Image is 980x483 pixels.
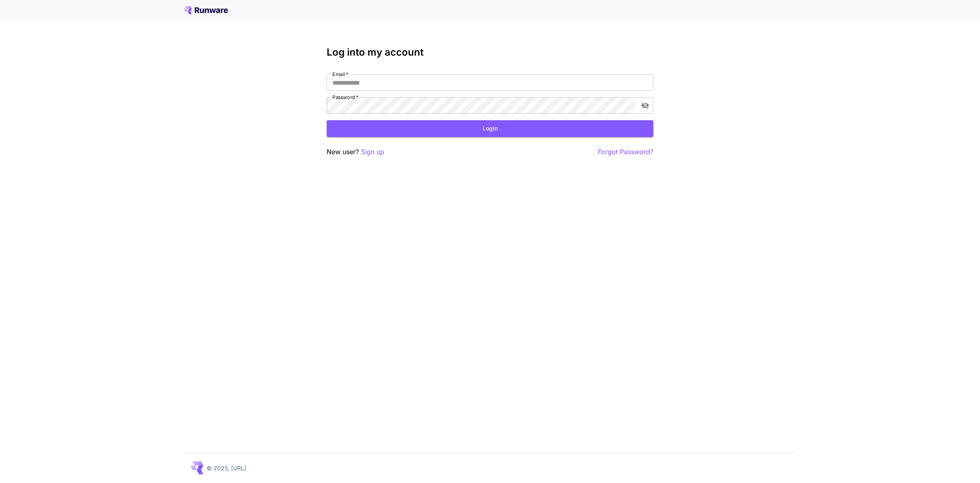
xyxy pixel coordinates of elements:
button: Sign up [361,147,384,157]
label: Password [332,94,359,101]
label: Email [332,71,348,78]
button: toggle password visibility [638,98,653,113]
button: Forgot Password? [598,147,653,157]
h3: Log into my account [327,47,653,58]
p: © 2025, [URL] [207,464,246,472]
p: New user? [327,147,384,157]
button: Login [327,120,653,137]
